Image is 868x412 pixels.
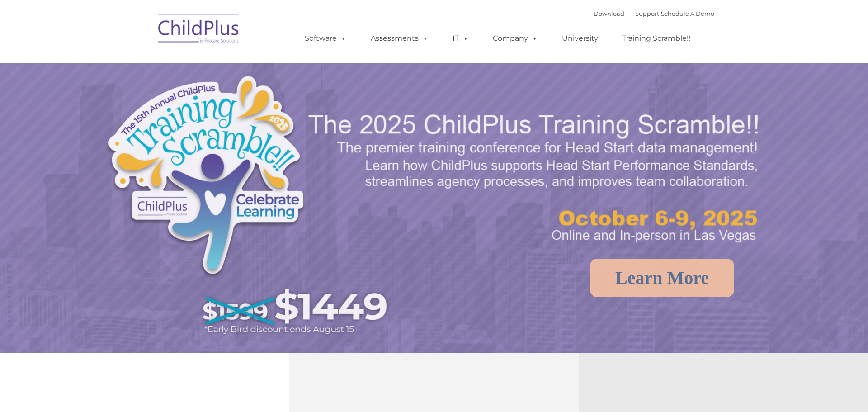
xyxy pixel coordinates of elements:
[635,10,659,17] a: Support
[362,29,438,47] a: Assessments
[590,259,734,297] a: Learn More
[154,7,244,52] img: ChildPlus by Procare Solutions
[296,29,356,47] a: Software
[661,10,714,17] a: Schedule A Demo
[594,10,714,17] font: |
[553,29,607,47] a: University
[443,29,478,47] a: IT
[484,29,547,47] a: Company
[613,29,699,47] a: Training Scramble!!
[594,10,624,17] a: Download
